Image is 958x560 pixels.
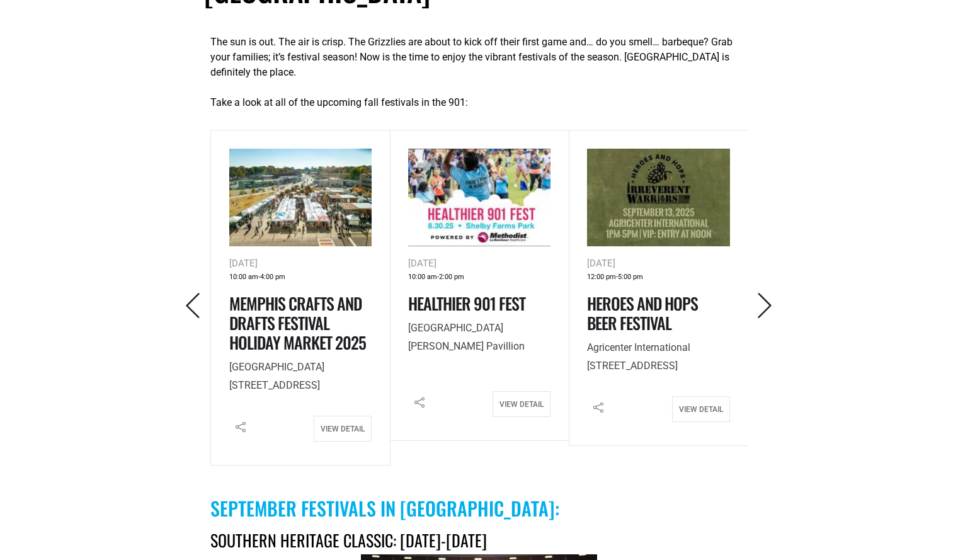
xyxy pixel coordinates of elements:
[587,271,616,284] span: 12:00 pm
[210,95,748,110] p: Take a look at all of the upcoming fall festivals in the 901:
[408,391,431,414] i: Share
[408,291,525,316] a: Healthier 901 Fest
[260,271,285,284] span: 4:00 pm
[587,341,690,353] span: Agricenter International
[587,149,729,246] img: Event flyer for "Irreverent Warriors: Heroes and Hops"—a craft beer festival on September 13, 202...
[752,293,778,319] i: Next
[180,293,206,319] i: Previous
[229,358,372,395] p: [STREET_ADDRESS]
[408,271,550,284] div: -
[587,271,729,284] div: -
[408,149,550,246] img: A group exercises outdoors at an event featuring a Healthier 901 Fest sign, promoting the August ...
[672,396,730,422] a: View Detail
[210,497,748,520] h2: SEPTEMBER Festivals in [GEOGRAPHIC_DATA]:
[408,319,550,356] p: [PERSON_NAME] Pavillion
[493,391,550,417] a: View Detail
[408,271,437,284] span: 10:00 am
[314,416,372,442] a: View Detail
[210,530,748,550] h3: Southern Heritage Classic: [DATE]-[DATE]
[229,271,258,284] span: 10:00 am
[587,258,615,269] span: [DATE]
[229,361,324,373] span: [GEOGRAPHIC_DATA]
[618,271,643,284] span: 5:00 pm
[176,291,210,321] button: Previous
[229,149,372,246] img: Aerial view of an outdoor Holiday Market with white tents, vendors, and crowds of people on a sun...
[229,258,258,269] span: [DATE]
[229,271,372,284] div: -
[587,291,698,335] a: Heroes and Hops Beer Festival
[408,322,503,334] span: [GEOGRAPHIC_DATA]
[587,396,610,419] i: Share
[229,291,366,355] a: Memphis Crafts and Drafts Festival Holiday Market 2025
[587,339,729,375] p: [STREET_ADDRESS]
[210,35,748,80] p: The sun is out. The air is crisp. The Grizzlies are about to kick off their first game and… do yo...
[408,258,436,269] span: [DATE]
[229,416,252,438] i: Share
[439,271,464,284] span: 2:00 pm
[748,291,782,321] button: Next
